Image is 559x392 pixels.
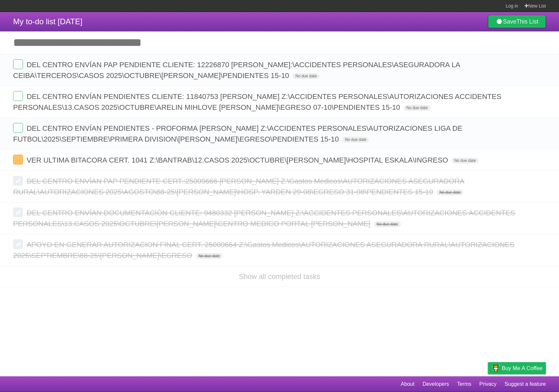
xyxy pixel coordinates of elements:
[13,155,23,165] label: Done
[404,105,430,111] span: No due date
[488,362,546,374] a: Buy me a coffee
[13,17,83,26] span: My to-do list [DATE]
[13,207,23,217] label: Done
[488,15,546,28] a: SaveThis List
[13,124,462,143] span: DEL CENTRO ENVÍAN PENDIENTES - PROFORMA [PERSON_NAME] Z:\ACCIDENTES PERSONALES\AUTORIZACIONES LIG...
[13,209,515,228] span: DEL CENTRO ENVÍAN DOCUMENTACIÓN CLIENTE: 9480332 [PERSON_NAME] Z:\ACCIDENTES PERSONALES\AUTORIZAC...
[13,123,23,133] label: Done
[505,378,546,390] a: Suggest a feature
[452,158,478,164] span: No due date
[293,73,319,79] span: No due date
[342,137,369,143] span: No due date
[374,221,400,227] span: No due date
[13,59,23,69] label: Done
[27,156,450,164] span: VER ULTIMA BITACORA CERT. 1041 Z:\BANTRAB\12.CASOS 2025\OCTUBRE\[PERSON_NAME]\HOSPITAL ESKALA\ING...
[401,378,414,390] a: About
[516,18,538,25] b: This List
[13,177,464,196] span: DEL CENTRO ENVÍAN PAP PENDIENTE CERT.:25009666 [PERSON_NAME] Z:\Gastos Medicos\AUTORIZACIONES ASE...
[13,241,514,260] span: APOYO EN GENERAR AUTORIZACION FINAL CERT. 25000664 Z:\Gastos Medicos\AUTORIZACIONES ASEGURADORA R...
[13,61,460,80] span: DEL CENTRO ENVÍAN PAP PENDIENTE CLIENTE: 12226870 [PERSON_NAME]:\ACCIDENTES PERSONALES\ASEGURADOR...
[479,378,496,390] a: Privacy
[196,253,222,259] span: No due date
[13,91,23,101] label: Done
[422,378,449,390] a: Developers
[13,239,23,249] label: Done
[239,272,320,281] a: Show all completed tasks
[491,363,500,374] img: Buy me a coffee
[457,378,472,390] a: Terms
[13,176,23,186] label: Done
[502,363,543,374] span: Buy me a coffee
[437,189,463,195] span: No due date
[13,92,501,111] span: DEL CENTRO ENVÍAN PENDIENTES CLIENTE: 11840753 [PERSON_NAME] Z:\ACCIDENTES PERSONALES\AUTORIZACIO...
